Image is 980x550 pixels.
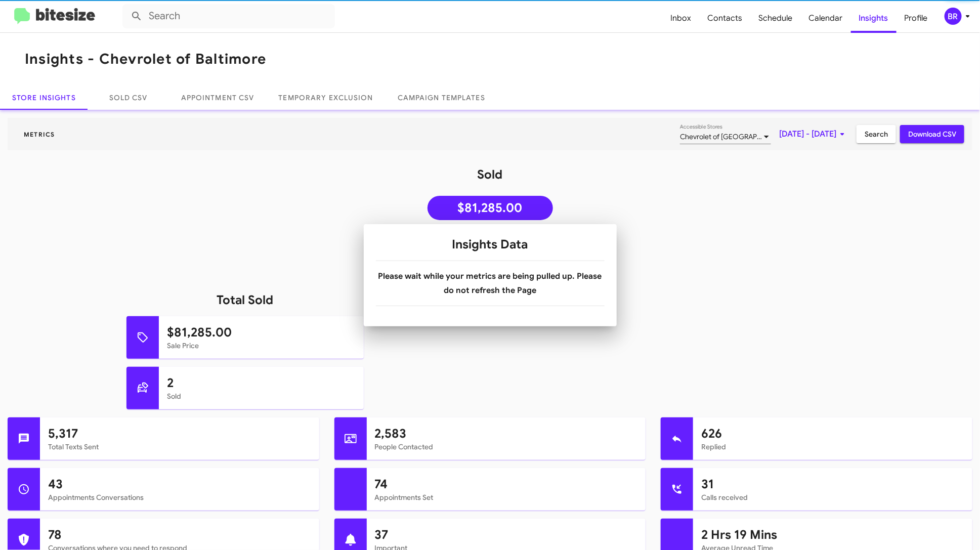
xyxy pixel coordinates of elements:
span: [DATE] - [DATE] [779,125,848,143]
a: Campaign Templates [386,86,497,110]
a: Sold CSV [88,86,169,110]
span: Inbox [663,4,700,33]
h1: Insights Data [376,236,605,252]
span: Insights [851,4,897,33]
h1: 2 Hrs 19 Mins [701,527,964,543]
mat-card-subtitle: Appointments Conversations [48,492,311,502]
h1: 31 [701,476,964,492]
h1: 5,317 [48,426,311,442]
h1: $81,285.00 [167,324,356,341]
mat-card-subtitle: People Contacted [375,442,638,452]
h1: 74 [375,476,638,492]
span: Download CSV [908,125,956,143]
span: Calendar [801,4,851,33]
mat-card-subtitle: Sold [167,391,356,401]
input: Search [122,4,335,28]
h1: 78 [48,527,311,543]
h1: 37 [375,527,638,543]
span: Search [865,125,888,143]
h1: 626 [701,426,964,442]
h1: 2 [167,375,356,391]
div: BR [945,8,962,25]
span: Schedule [751,4,801,33]
span: Chevrolet of [GEOGRAPHIC_DATA] [680,132,791,141]
mat-card-subtitle: Appointments Set [375,492,638,502]
span: Metrics [16,131,63,138]
h1: Insights - Chevrolet of Baltimore [25,51,266,67]
h1: 43 [48,476,311,492]
span: Contacts [700,4,751,33]
mat-card-subtitle: Total Texts Sent [48,442,311,452]
mat-card-subtitle: Calls received [701,492,964,502]
h1: 2,583 [375,426,638,442]
mat-card-subtitle: Replied [701,442,964,452]
mat-card-subtitle: Sale Price [167,341,356,351]
span: $81,285.00 [458,203,523,213]
span: Profile [897,4,936,33]
b: Please wait while your metrics are being pulled up. Please do not refresh the Page [378,271,602,295]
a: Appointment CSV [169,86,267,110]
a: Temporary Exclusion [267,86,386,110]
